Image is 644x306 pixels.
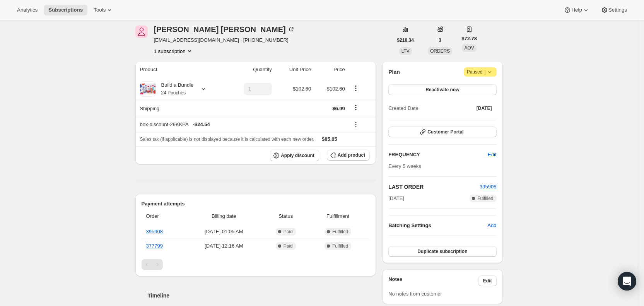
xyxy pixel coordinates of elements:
span: 3 [439,37,441,43]
h2: LAST ORDER [388,183,480,191]
span: Duplicate subscription [417,248,467,255]
span: Fulfilled [332,229,348,235]
a: 395908 [480,184,496,190]
button: Shipping actions [350,103,362,112]
span: $218.34 [397,37,414,43]
span: Settings [608,7,627,13]
h2: Payment attempts [142,200,370,208]
div: Build a Bundle [155,81,194,97]
button: Subscriptions [44,5,87,15]
span: Customer Portal [427,129,463,135]
span: LTV [401,48,410,54]
th: Unit Price [274,61,314,78]
span: | [484,69,485,75]
th: Order [142,208,185,225]
span: Fulfilled [332,243,348,249]
span: Billing date [187,212,261,220]
h6: Batching Settings [388,222,487,229]
th: Price [313,61,347,78]
div: box-discount-29KKPA [140,121,345,128]
span: Edit [488,151,496,159]
h3: Notes [388,275,478,286]
button: Edit [478,275,497,286]
button: [DATE] [472,103,497,114]
a: 377799 [146,243,163,249]
span: AOV [464,45,474,51]
span: [DATE] · 01:05 AM [187,228,261,236]
span: Subscriptions [48,7,83,13]
span: $102.60 [327,86,345,92]
span: No notes from customer [388,291,442,297]
span: Help [571,7,582,13]
button: Duplicate subscription [388,246,496,257]
span: Add [487,222,496,229]
th: Shipping [135,100,225,117]
button: $218.34 [393,35,419,46]
h2: FREQUENCY [388,151,488,159]
button: Product actions [350,84,362,92]
span: Status [265,212,306,220]
span: Created Date [388,104,418,112]
span: Reactivate now [425,87,459,93]
th: Quantity [225,61,274,78]
span: Paid [284,243,293,249]
span: [EMAIL_ADDRESS][DOMAIN_NAME] · [PHONE_NUMBER] [154,36,295,44]
button: Settings [596,5,632,15]
small: 24 Pouches [161,90,186,96]
span: Fulfillment [311,212,365,220]
span: $102.60 [293,86,311,92]
button: 395908 [480,183,496,191]
div: Open Intercom Messenger [618,272,636,291]
button: Add product [327,150,370,161]
span: $6.99 [332,106,345,111]
span: [DATE] · 12:16 AM [187,242,261,250]
button: Add [483,219,501,232]
button: Reactivate now [388,84,496,95]
span: $72.78 [461,35,477,43]
span: Edit [483,278,492,284]
button: Tools [89,5,118,15]
span: rosanna guercio [135,26,148,38]
th: Product [135,61,225,78]
span: Analytics [17,7,38,13]
h2: Timeline [148,292,376,299]
div: [PERSON_NAME] [PERSON_NAME] [154,26,295,33]
span: $85.05 [322,136,337,142]
span: Every 5 weeks [388,163,421,169]
span: Apply discount [281,152,314,159]
button: Apply discount [270,150,319,161]
h2: Plan [388,68,400,76]
span: Fulfilled [477,195,493,202]
span: [DATE] [388,195,404,202]
span: Add product [338,152,365,158]
span: - $24.54 [193,121,210,128]
span: Tools [94,7,106,13]
button: Product actions [154,47,193,55]
nav: Pagination [142,259,370,270]
span: ORDERS [430,48,450,54]
span: [DATE] [477,105,492,111]
span: Paused [467,68,494,76]
span: Paid [284,229,293,235]
button: Customer Portal [388,127,496,137]
a: 395908 [146,229,163,234]
span: Sales tax (if applicable) is not displayed because it is calculated with each new order. [140,137,314,142]
button: 3 [434,35,446,46]
button: Help [559,5,594,15]
button: Analytics [12,5,42,15]
button: Edit [483,149,501,161]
